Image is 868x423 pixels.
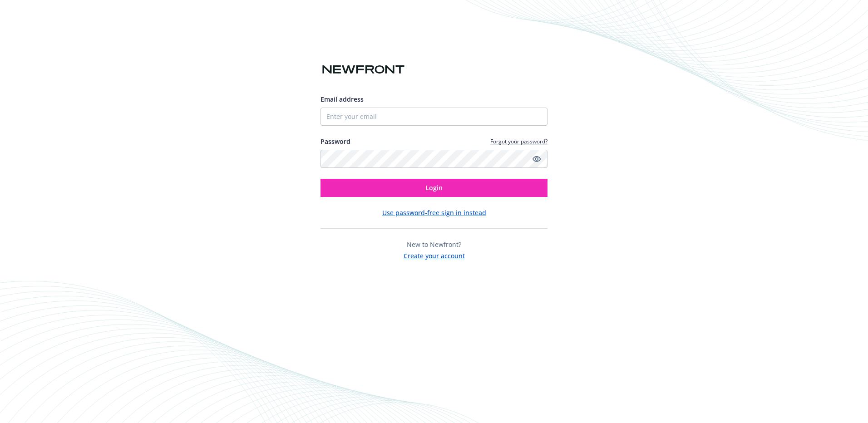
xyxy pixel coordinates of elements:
a: Show password [531,153,542,164]
input: Enter your password [321,150,547,168]
span: New to Newfront? [407,240,461,249]
span: Email address [321,95,364,103]
span: Login [425,183,443,192]
button: Login [321,179,547,197]
input: Enter your email [321,108,547,126]
label: Password [321,137,350,146]
img: Newfront logo [321,62,406,78]
button: Create your account [404,249,465,261]
button: Use password-free sign in instead [382,208,486,217]
a: Forgot your password? [490,138,547,145]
